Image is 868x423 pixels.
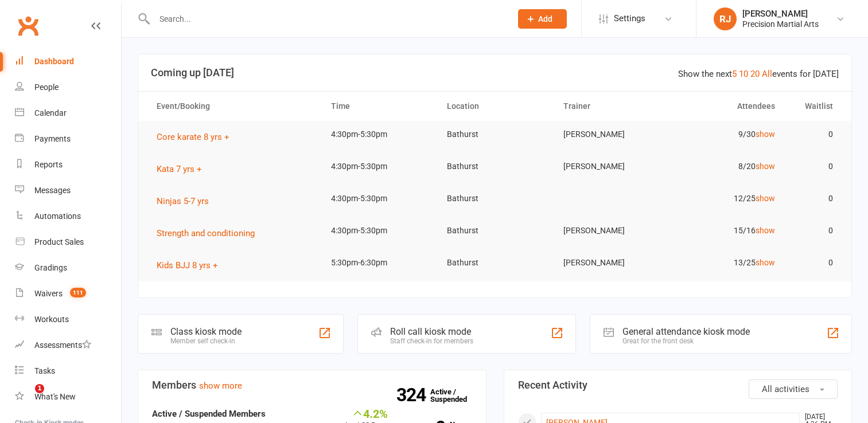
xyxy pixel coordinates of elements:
[437,185,553,212] td: Bathurst
[669,185,785,212] td: 12/25
[518,379,838,391] h3: Recent Activity
[538,14,552,23] span: Add
[669,217,785,244] td: 15/16
[756,226,775,235] a: show
[762,69,772,79] a: All
[14,11,42,40] a: Clubworx
[749,379,838,399] button: All activities
[785,249,843,276] td: 0
[762,384,809,394] span: All activities
[151,11,503,27] input: Search...
[15,255,121,281] a: Gradings
[15,203,121,229] a: Automations
[553,153,670,180] td: [PERSON_NAME]
[15,229,121,255] a: Product Sales
[11,384,39,412] iframe: Intercom live chat
[15,307,121,332] a: Workouts
[756,130,775,139] a: show
[669,92,785,121] th: Attendees
[321,121,437,148] td: 4:30pm-5:30pm
[152,409,266,419] strong: Active / Suspended Members
[170,337,242,345] div: Member self check-in
[785,185,843,212] td: 0
[15,152,121,178] a: Reports
[430,379,481,412] a: 324Active / Suspended
[732,69,737,79] a: 5
[157,130,238,144] button: Core karate 8 yrs +
[34,340,91,350] div: Assessments
[714,7,737,30] div: RJ
[34,57,74,66] div: Dashboard
[15,100,121,126] a: Calendar
[756,258,775,267] a: show
[345,407,388,420] div: 4.2%
[739,69,748,79] a: 10
[15,332,121,358] a: Assessments
[396,386,430,404] strong: 324
[321,185,437,212] td: 4:30pm-5:30pm
[157,164,202,174] span: Kata 7 yrs +
[34,263,67,272] div: Gradings
[321,92,437,121] th: Time
[34,315,69,324] div: Workouts
[15,178,121,203] a: Messages
[157,132,229,142] span: Core karate 8 yrs +
[742,9,819,19] div: [PERSON_NAME]
[157,226,263,240] button: Strength and conditioning
[437,153,553,180] td: Bathurst
[785,92,843,121] th: Waitlist
[785,153,843,180] td: 0
[170,326,242,337] div: Class kiosk mode
[437,217,553,244] td: Bathurst
[390,326,473,337] div: Roll call kiosk mode
[756,194,775,203] a: show
[785,217,843,244] td: 0
[669,121,785,148] td: 9/30
[34,211,81,221] div: Automations
[321,217,437,244] td: 4:30pm-5:30pm
[678,67,839,81] div: Show the next events for [DATE]
[553,217,670,244] td: [PERSON_NAME]
[34,134,71,143] div: Payments
[437,92,553,121] th: Location
[669,153,785,180] td: 8/20
[15,75,121,100] a: People
[157,162,210,176] button: Kata 7 yrs +
[34,108,67,117] div: Calendar
[437,121,553,148] td: Bathurst
[157,194,217,208] button: Ninjas 5-7 yrs
[199,381,242,391] a: show more
[15,281,121,307] a: Waivers 111
[614,6,645,32] span: Settings
[157,228,255,238] span: Strength and conditioning
[157,258,226,272] button: Kids BJJ 8 yrs +
[34,186,71,195] div: Messages
[742,19,819,29] div: Precision Martial Arts
[756,162,775,171] a: show
[146,92,321,121] th: Event/Booking
[15,49,121,75] a: Dashboard
[152,379,472,391] h3: Members
[34,237,84,246] div: Product Sales
[437,249,553,276] td: Bathurst
[151,67,839,79] h3: Coming up [DATE]
[15,358,121,384] a: Tasks
[157,260,218,271] span: Kids BJJ 8 yrs +
[34,83,59,92] div: People
[553,92,670,121] th: Trainer
[35,384,44,393] span: 1
[785,121,843,148] td: 0
[34,289,63,298] div: Waivers
[622,326,750,337] div: General attendance kiosk mode
[553,249,670,276] td: [PERSON_NAME]
[15,384,121,410] a: What's New
[34,160,63,169] div: Reports
[669,249,785,276] td: 13/25
[518,9,567,29] button: Add
[553,121,670,148] td: [PERSON_NAME]
[15,126,121,152] a: Payments
[34,366,55,375] div: Tasks
[750,69,760,79] a: 20
[321,249,437,276] td: 5:30pm-6:30pm
[157,196,209,206] span: Ninjas 5-7 yrs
